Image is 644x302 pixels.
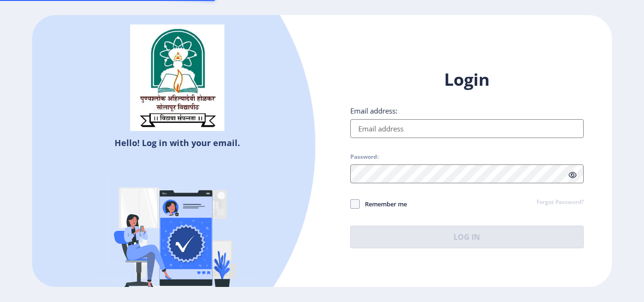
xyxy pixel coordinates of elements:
img: sulogo.png [130,24,224,131]
label: Email address: [350,106,397,115]
span: Remember me [360,198,407,210]
input: Email address [350,119,584,138]
h1: Login [350,68,584,91]
a: Forgot Password? [537,198,584,207]
button: Log In [350,226,584,248]
label: Password: [350,153,379,161]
